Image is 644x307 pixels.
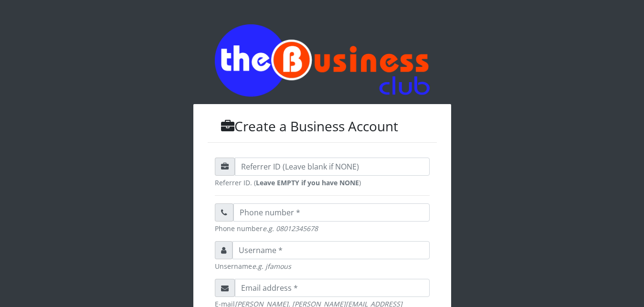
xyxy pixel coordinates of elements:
[235,158,430,176] input: Referrer ID (Leave blank if NONE)
[256,178,359,187] strong: Leave EMPTY if you have NONE
[208,118,437,135] h3: Create a Business Account
[215,261,430,271] small: Unsername
[263,224,318,233] em: e.g. 08012345678
[215,178,430,188] small: Referrer ID. ( )
[215,223,430,233] small: Phone number
[232,241,430,259] input: Username *
[235,279,430,297] input: Email address *
[233,203,430,222] input: Phone number *
[252,262,291,271] em: e.g. jfamous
